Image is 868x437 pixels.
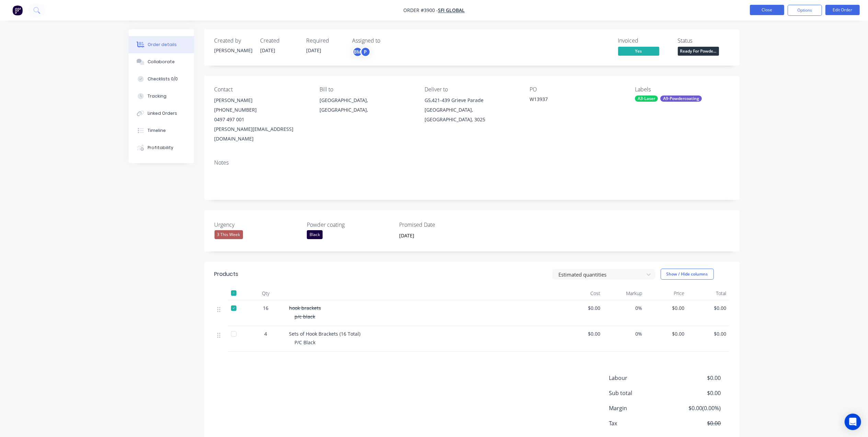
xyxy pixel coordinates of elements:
[129,105,194,122] button: Linked Orders
[678,47,719,57] button: Ready For Powde...
[635,96,658,102] div: A3-Laser
[129,53,194,70] button: Collaborate
[215,230,243,239] div: 3 This Week
[670,374,721,382] span: $0.00
[609,374,670,382] span: Labour
[678,47,719,55] span: Ready For Powde...
[845,414,861,430] div: Open Intercom Messenger
[648,330,685,337] span: $0.00
[425,105,519,124] div: [GEOGRAPHIC_DATA], [GEOGRAPHIC_DATA], 3025
[603,287,645,300] div: Markup
[215,47,252,54] div: [PERSON_NAME]
[245,287,287,300] div: Qty
[129,70,194,88] button: Checklists 0/0
[306,37,344,44] div: Required
[129,139,194,156] button: Profitability
[399,221,485,229] label: Promised Date
[307,221,393,229] label: Powder coating
[606,330,643,337] span: 0%
[678,37,729,44] div: Status
[660,96,702,102] div: A9-Powdercoating
[215,124,309,144] div: [PERSON_NAME][EMAIL_ADDRESS][DOMAIN_NAME]
[295,313,315,320] span: p/c black
[148,127,166,134] div: Timeline
[648,304,685,312] span: $0.00
[215,270,239,278] div: Products
[148,42,177,48] div: Order details
[687,287,729,300] div: Total
[129,122,194,139] button: Timeline
[320,96,414,115] div: [GEOGRAPHIC_DATA], [GEOGRAPHIC_DATA],
[425,96,519,124] div: G5,421-439 Grieve Parade[GEOGRAPHIC_DATA], [GEOGRAPHIC_DATA], 3025
[215,86,309,93] div: Contact
[690,304,727,312] span: $0.00
[289,330,361,337] span: Sets of Hook Brackets (16 Total)
[215,115,309,124] div: 0497 497 001
[609,389,670,397] span: Sub total
[394,231,480,241] input: Enter date
[215,159,729,166] div: Notes
[261,37,298,44] div: Created
[609,404,670,412] span: Margin
[438,7,465,14] a: SFI GLOBAL
[215,105,309,115] div: [PHONE_NUMBER]
[352,47,371,57] button: BMP
[289,305,321,311] span: hook brackets
[425,86,519,93] div: Deliver to
[530,96,616,105] div: W13937
[261,47,276,54] span: [DATE]
[564,330,601,337] span: $0.00
[360,47,371,57] div: P
[215,37,252,44] div: Created by
[306,47,322,54] span: [DATE]
[618,47,659,55] span: Yes
[352,47,363,57] div: BM
[129,88,194,105] button: Tracking
[148,145,173,151] div: Profitability
[564,304,601,312] span: $0.00
[320,86,414,93] div: Bill to
[129,36,194,53] button: Order details
[661,269,714,280] button: Show / Hide columns
[670,419,721,427] span: $0.00
[645,287,687,300] div: Price
[635,86,729,93] div: Labels
[148,110,177,116] div: Linked Orders
[825,5,860,15] button: Edit Order
[307,230,323,239] div: Black
[320,96,414,117] div: [GEOGRAPHIC_DATA], [GEOGRAPHIC_DATA],
[750,5,784,15] button: Close
[530,86,624,93] div: PO
[295,339,316,346] span: P/C Black
[215,221,300,229] label: Urgency
[609,419,670,427] span: Tax
[606,304,643,312] span: 0%
[263,304,269,312] span: 16
[788,5,822,16] button: Options
[352,37,421,44] div: Assigned to
[148,59,175,65] div: Collaborate
[12,5,23,15] img: Factory
[148,76,178,82] div: Checklists 0/0
[670,404,721,412] span: $0.00 ( 0.00 %)
[425,96,519,105] div: G5,421-439 Grieve Parade
[670,389,721,397] span: $0.00
[215,96,309,144] div: [PERSON_NAME][PHONE_NUMBER]0497 497 001[PERSON_NAME][EMAIL_ADDRESS][DOMAIN_NAME]
[215,96,309,105] div: [PERSON_NAME]
[690,330,727,337] span: $0.00
[561,287,603,300] div: Cost
[265,330,267,337] span: 4
[618,37,670,44] div: Invoiced
[403,7,438,14] span: Order #3900 -
[148,93,166,99] div: Tracking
